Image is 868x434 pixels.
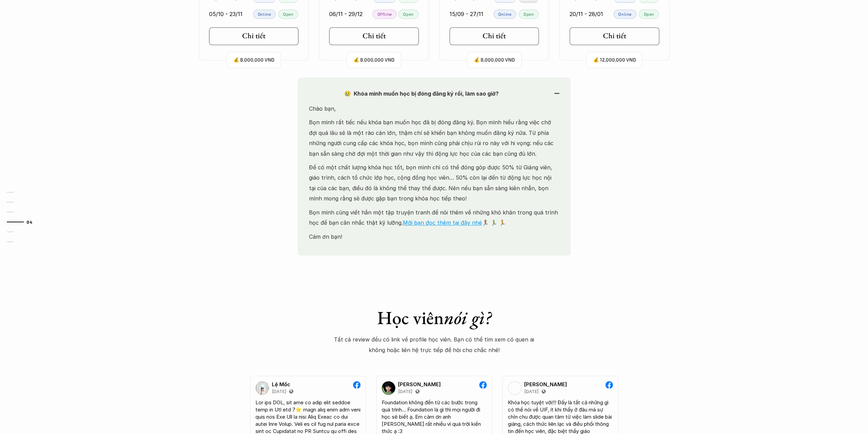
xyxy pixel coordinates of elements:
a: Chi tiết [329,27,419,45]
a: Chi tiết [450,27,539,45]
p: 06/11 - 29/12 [329,9,363,19]
p: Open [403,12,413,16]
em: nói gì? [444,306,491,330]
p: [PERSON_NAME] [398,381,441,388]
p: [PERSON_NAME] [524,381,567,388]
h5: Chi tiết [483,31,506,40]
p: 05/10 - 23/11 [209,9,242,19]
a: Mời bạn đọc thêm tại đây nhé [403,219,482,226]
p: Offline [377,12,392,16]
h1: Học viên [334,307,534,329]
p: 15/09 - 27/11 [450,9,483,19]
p: 💰 8,000,000 VND [233,55,274,65]
p: Lệ Mốc [272,381,290,388]
strong: 04 [27,220,32,224]
p: Bọn mình cũng viết hẳn một tập truyện tranh để nói thêm về những khó khăn trong quá trình học để ... [309,207,559,228]
p: Open [283,12,293,16]
p: Tất cả review đều có link về profile học viên. Bạn có thể tìm xem có quen ai không hoặc liên hệ t... [334,334,534,355]
p: Online [618,12,632,16]
p: 💰 8,000,000 VND [474,55,515,65]
p: Để có một chất lượng khóa học tốt, bọn mình chỉ có thể đóng góp được 50% từ Giảng viên, giáo trìn... [309,162,559,204]
a: Chi tiết [570,27,659,45]
p: 💰 8,000,000 VND [353,55,394,65]
p: [DATE] [272,389,286,394]
p: 💰 12,000,000 VND [593,55,636,65]
h5: Chi tiết [603,31,626,40]
p: [DATE] [398,389,412,394]
p: Open [644,12,654,16]
p: Chào bạn, [309,103,559,114]
a: 04 [7,218,39,226]
p: [DATE] [524,389,539,394]
p: Online [498,12,512,16]
h5: Chi tiết [242,31,265,40]
p: Open [524,12,534,16]
strong: 😢 Khóa mình muốn học bị đóng đăng ký rồi, làm sao giờ? [344,90,499,97]
a: Chi tiết [209,27,299,45]
p: Cám ơn bạn! [309,232,559,242]
h5: Chi tiết [363,31,386,40]
p: Online [258,12,271,16]
p: Bọn mình rất tiếc nếu khóa bạn muốn học đã bị đóng đăng ký. Bọn mình hiểu rằng việc chờ đợi quá l... [309,117,559,159]
p: 20/11 - 28/01 [570,9,603,19]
